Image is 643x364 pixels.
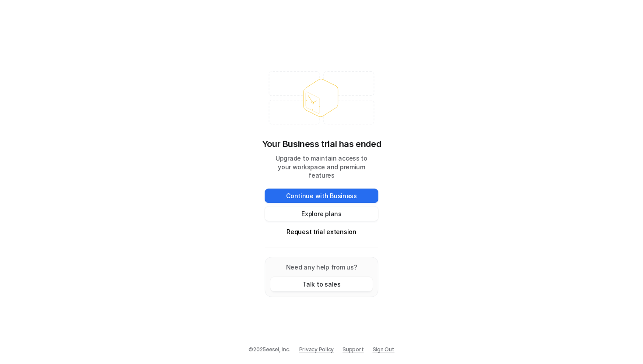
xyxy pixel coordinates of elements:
button: Talk to sales [270,277,373,291]
a: Privacy Policy [299,346,334,353]
span: Support [342,346,363,353]
button: Request trial extension [265,224,378,239]
p: Your Business trial has ended [262,137,381,150]
a: Sign Out [373,346,395,353]
p: © 2025 eesel, Inc. [248,346,290,353]
button: Continue with Business [265,189,378,203]
button: Explore plans [265,206,378,221]
p: Upgrade to maintain access to your workspace and premium features [265,154,378,180]
p: Need any help from us? [270,262,373,272]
